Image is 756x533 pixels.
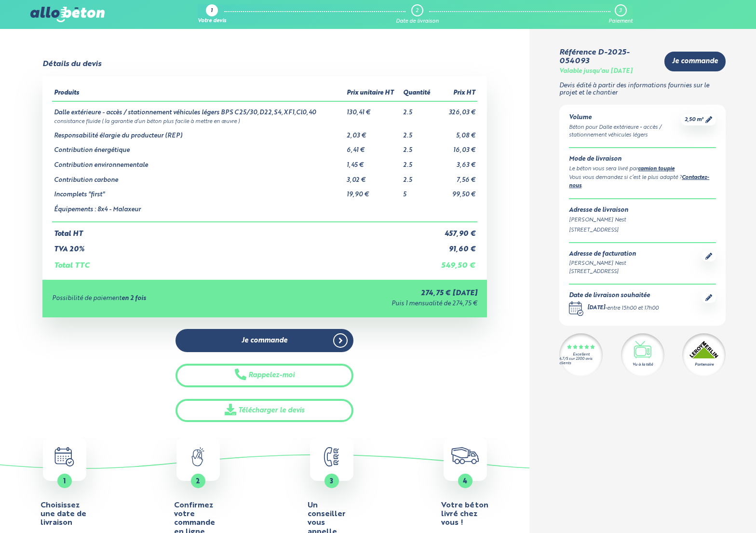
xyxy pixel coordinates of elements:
[52,117,477,125] td: consistance fluide ( la garantie d’un béton plus facile à mettre en œuvre )
[396,4,439,25] a: 2 Date de livraison
[559,48,657,66] div: Référence D-2025-054093
[587,304,605,313] div: [DATE]
[672,57,718,66] span: Je commande
[435,222,477,238] td: 457,90 €
[121,295,146,301] strong: en 2 fois
[401,86,435,101] th: Quantité
[345,139,401,154] td: 6,41 €
[607,304,659,313] div: entre 15h00 et 17h00
[569,268,636,276] div: [STREET_ADDRESS]
[52,238,435,254] td: TVA 20%
[345,125,401,140] td: 2,03 €
[52,222,435,238] td: Total HT
[638,166,675,172] a: camion toupie
[608,18,633,25] div: Paiement
[441,501,489,528] h4: Votre béton livré chez vous !
[559,357,603,366] div: 4.7/5 sur 2300 avis clients
[435,86,477,101] th: Prix HT
[695,362,714,368] div: Partenaire
[569,226,716,234] div: [STREET_ADDRESS]
[52,154,345,169] td: Contribution environnementale
[435,169,477,184] td: 7,56 €
[30,7,105,22] img: allobéton
[559,68,633,75] div: Valable jusqu'au [DATE]
[52,139,345,154] td: Contribution énergétique
[569,260,636,268] div: [PERSON_NAME] Nest
[40,501,89,528] h4: Choisissez une date de livraison
[198,18,226,25] div: Votre devis
[242,337,287,345] span: Je commande
[52,295,274,302] div: Possibilité de paiement
[633,362,653,368] div: Vu à la télé
[42,60,101,68] div: Détails du devis
[608,4,633,25] a: 3 Paiement
[451,447,479,464] img: truck.c7a9816ed8b9b1312949.png
[196,478,200,485] span: 2
[435,101,477,117] td: 326,03 €
[463,478,467,485] span: 4
[345,184,401,199] td: 19,90 €
[664,52,726,71] a: Je commande
[435,254,477,270] td: 549,50 €
[569,156,716,163] div: Mode de livraison
[52,101,345,117] td: Dalle extérieure - accès / stationnement véhicules légers BPS C25/30,D22,S4,XF1,Cl0,40
[52,125,345,140] td: Responsabilité élargie du producteur (REP)
[52,184,345,199] td: Incomplets "first"
[401,154,435,169] td: 2.5
[401,125,435,140] td: 2.5
[52,169,345,184] td: Contribution carbone
[211,8,213,14] div: 1
[396,18,439,25] div: Date de livraison
[587,304,659,313] div: -
[569,207,716,214] div: Adresse de livraison
[435,238,477,254] td: 91,60 €
[345,101,401,117] td: 130,41 €
[52,199,345,222] td: Équipements : 8x4 - Malaxeur
[274,289,477,298] div: 274,75 € [DATE]
[401,101,435,117] td: 2.5
[175,399,353,423] a: Télécharger le devis
[435,154,477,169] td: 3,63 €
[435,139,477,154] td: 16,03 €
[345,169,401,184] td: 3,02 €
[435,184,477,199] td: 99,50 €
[569,174,716,191] div: Vous vous demandez si c’est le plus adapté ? .
[175,364,353,387] button: Rappelez-moi
[345,154,401,169] td: 1,45 €
[175,329,353,353] a: Je commande
[569,123,681,140] div: Béton pour Dalle extérieure - accès / stationnement véhicules légers
[670,495,745,522] iframe: Help widget launcher
[569,114,681,122] div: Volume
[569,165,716,174] div: Le béton vous sera livré par
[274,301,477,308] div: Puis 1 mensualité de 274,75 €
[52,254,435,270] td: Total TTC
[198,4,226,25] a: 1 Votre devis
[435,125,477,140] td: 5,08 €
[559,82,726,96] p: Devis édité à partir des informations fournies sur le projet et le chantier
[569,216,716,224] div: [PERSON_NAME] Nest
[619,8,621,14] div: 3
[52,86,345,101] th: Produits
[401,184,435,199] td: 5
[569,292,659,300] div: Date de livraison souhaitée
[330,478,333,485] span: 3
[573,353,590,357] div: Excellent
[416,8,418,14] div: 2
[345,86,401,101] th: Prix unitaire HT
[63,478,66,485] span: 1
[569,251,636,258] div: Adresse de facturation
[401,169,435,184] td: 2.5
[401,139,435,154] td: 2.5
